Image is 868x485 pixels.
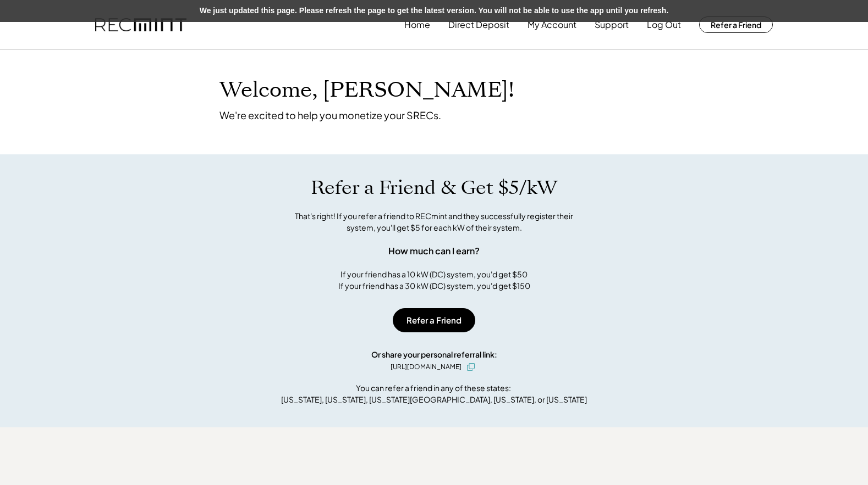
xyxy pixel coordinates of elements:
button: click to copy [464,360,477,373]
div: How much can I earn? [388,244,480,258]
button: Log Out [647,14,681,36]
div: Or share your personal referral link: [371,349,497,360]
button: Refer a Friend [699,16,773,33]
div: We're excited to help you monetize your SRECs. [219,109,441,121]
button: Support [595,14,629,36]
div: [URL][DOMAIN_NAME] [391,362,462,372]
button: My Account [528,14,576,36]
button: Refer a Friend [393,308,475,332]
button: Direct Deposit [448,14,509,36]
img: recmint-logotype%403x.png [95,18,186,32]
h1: Refer a Friend & Get $5/kW [311,176,557,199]
button: Home [404,14,430,36]
h1: Welcome, [PERSON_NAME]! [219,77,514,103]
div: You can refer a friend in any of these states: [US_STATE], [US_STATE], [US_STATE][GEOGRAPHIC_DATA... [281,382,587,405]
div: That's right! If you refer a friend to RECmint and they successfully register their system, you'l... [283,210,585,233]
div: If your friend has a 10 kW (DC) system, you'd get $50 If your friend has a 30 kW (DC) system, you... [338,269,530,292]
